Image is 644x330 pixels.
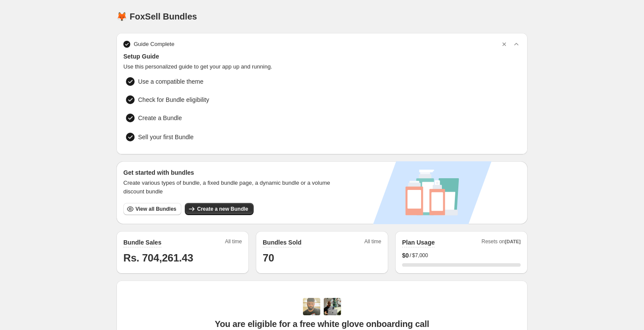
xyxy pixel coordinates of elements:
[138,133,263,141] span: Sell your first Bundle
[116,11,197,22] h1: 🦊 FoxSell Bundles
[225,238,242,248] span: All time
[263,251,381,265] h1: 70
[138,114,264,122] span: Create a Bundle
[123,179,338,196] span: Create various types of bundle, a fixed bundle page, a dynamic bundle or a volume discount bundle
[412,252,428,259] span: $7,000
[123,52,521,61] span: Setup Guide
[324,298,341,315] img: Prakhar
[197,206,248,212] span: Create a new Bundle
[402,251,521,260] div: /
[123,203,181,215] button: View all Bundles
[123,251,242,265] h1: Rs. 704,261.43
[364,238,381,248] span: All time
[215,319,429,329] span: You are eligible for a free white glove onboarding call
[402,238,435,247] h2: Plan Usage
[303,298,320,315] img: Adi
[263,238,301,247] h2: Bundles Sold
[123,238,161,247] h2: Bundle Sales
[138,95,209,104] span: Check for Bundle eligibility
[134,40,174,49] span: Guide Complete
[185,203,253,215] button: Create a new Bundle
[123,168,338,177] h3: Get started with bundles
[135,206,176,212] span: View all Bundles
[482,238,521,248] span: Resets on
[123,62,521,71] span: Use this personalized guide to get your app up and running.
[402,251,409,260] span: $ 0
[505,239,521,244] span: [DATE]
[138,77,203,86] span: Use a compatible theme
